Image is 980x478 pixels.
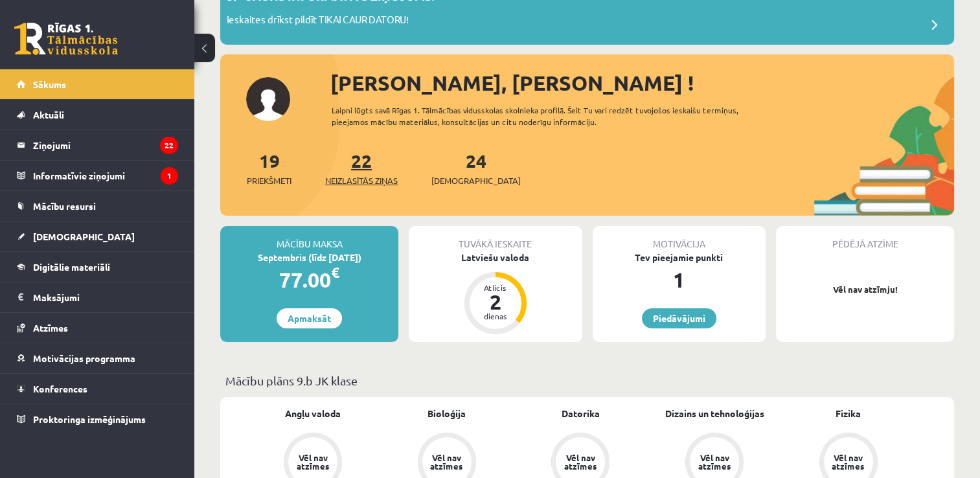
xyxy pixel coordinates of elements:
[476,291,515,312] div: 2
[427,407,466,420] a: Bioloģija
[593,264,766,295] div: 1
[431,149,521,187] a: 24[DEMOGRAPHIC_DATA]
[220,251,398,264] div: Septembris (līdz [DATE])
[332,104,772,128] div: Laipni lūgts savā Rīgas 1. Tālmācības vidusskolas skolnieka profilā. Šeit Tu vari redzēt tuvojošo...
[227,12,409,30] p: Ieskaites drīkst pildīt TIKAI CAUR DATORU!
[593,226,766,251] div: Motivācija
[220,264,398,295] div: 77.00
[17,282,178,312] a: Maksājumi
[17,161,178,190] a: Informatīvie ziņojumi1
[14,23,118,55] a: Rīgas 1. Tālmācības vidusskola
[33,109,64,120] span: Aktuāli
[17,191,178,221] a: Mācību resursi
[33,282,178,312] legend: Maksājumi
[409,251,582,336] a: Latviešu valoda Atlicis 2 dienas
[17,130,178,160] a: Ziņojumi22
[33,78,66,90] span: Sākums
[33,261,110,273] span: Digitālie materiāli
[330,67,954,98] div: [PERSON_NAME], [PERSON_NAME] !
[247,174,291,187] span: Priekšmeti
[277,308,342,328] a: Apmaksāt
[247,149,291,187] a: 19Priekšmeti
[285,407,341,420] a: Angļu valoda
[33,383,87,394] span: Konferences
[33,352,135,364] span: Motivācijas programma
[161,167,178,185] i: 1
[33,200,96,212] span: Mācību resursi
[33,161,178,190] legend: Informatīvie ziņojumi
[431,174,521,187] span: [DEMOGRAPHIC_DATA]
[476,284,515,291] div: Atlicis
[476,312,515,320] div: dienas
[325,174,398,187] span: Neizlasītās ziņas
[17,374,178,404] a: Konferences
[593,251,766,264] div: Tev pieejamie punkti
[17,313,178,343] a: Atzīmes
[696,453,733,470] div: Vēl nav atzīmes
[17,343,178,373] a: Motivācijas programma
[409,251,582,264] div: Latviešu valoda
[830,453,867,470] div: Vēl nav atzīmes
[17,100,178,130] a: Aktuāli
[33,413,146,425] span: Proktoringa izmēģinājums
[33,322,68,334] span: Atzīmes
[17,404,178,434] a: Proktoringa izmēģinājums
[33,231,135,242] span: [DEMOGRAPHIC_DATA]
[33,130,178,160] legend: Ziņojumi
[17,69,178,99] a: Sākums
[409,226,582,251] div: Tuvākā ieskaite
[429,453,465,470] div: Vēl nav atzīmes
[782,283,948,296] p: Vēl nav atzīmju!
[562,453,598,470] div: Vēl nav atzīmes
[665,407,764,420] a: Dizains un tehnoloģijas
[836,407,861,420] a: Fizika
[225,372,949,389] p: Mācību plāns 9.b JK klase
[17,252,178,282] a: Digitālie materiāli
[220,226,398,251] div: Mācību maksa
[295,453,331,470] div: Vēl nav atzīmes
[17,222,178,251] a: [DEMOGRAPHIC_DATA]
[325,149,398,187] a: 22Neizlasītās ziņas
[776,226,954,251] div: Pēdējā atzīme
[331,263,339,282] span: €
[160,137,178,154] i: 22
[642,308,716,328] a: Piedāvājumi
[562,407,600,420] a: Datorika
